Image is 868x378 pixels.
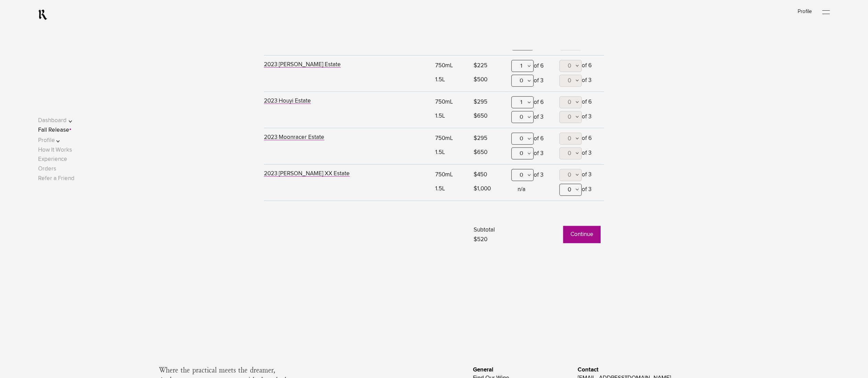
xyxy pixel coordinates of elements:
[511,75,553,90] div: of 3
[474,186,491,192] lightning-formatted-number: $1,000
[38,116,82,125] button: Dashboard
[511,133,553,147] div: of 6
[38,166,56,172] a: Orders
[38,9,47,20] a: RealmCellars
[568,172,571,178] span: 0
[511,133,534,145] div: 0
[511,60,553,75] div: of 6
[474,63,487,69] lightning-formatted-number: $225
[559,169,601,184] div: of 3
[38,147,72,153] a: How It Works
[798,9,812,14] a: Profile
[578,365,599,375] span: Contact
[435,183,467,198] div: 1.5L
[474,237,487,243] lightning-formatted-number: $520
[511,169,553,184] div: of 3
[559,111,601,126] div: of 3
[559,133,601,147] div: of 6
[568,151,571,156] span: 0
[435,169,467,184] div: 750mL
[568,187,571,193] span: 0
[38,136,82,145] button: Profile
[264,134,324,140] span: 2023 Moonracer Estate
[264,134,324,142] button: 2023 Moonracer Estate
[38,127,69,133] a: Fall Release
[511,147,534,160] div: 0
[559,60,601,75] div: of 6
[264,171,350,178] button: 2023 [PERSON_NAME] XX Estate
[264,98,311,104] span: 2023 Houyi Estate
[474,77,487,83] lightning-formatted-number: $500
[474,135,487,141] lightning-formatted-number: $295
[511,96,534,108] div: 1
[511,169,534,181] div: 0
[264,62,341,68] span: 2023 [PERSON_NAME] Estate
[568,99,571,105] span: 0
[435,96,467,111] div: 750mL
[38,156,67,162] a: Experience
[264,171,350,177] span: 2023 [PERSON_NAME] XX Estate
[559,96,601,111] div: of 6
[264,62,341,69] button: 2023 [PERSON_NAME] Estate
[435,110,467,125] div: 1.5L
[559,147,601,162] div: of 3
[511,75,534,87] div: 0
[474,150,487,155] lightning-formatted-number: $650
[568,78,571,84] span: 0
[264,98,311,105] button: 2023 Houyi Estate
[563,226,601,243] button: Continue
[511,96,553,111] div: of 6
[435,74,467,89] div: 1.5L
[568,63,571,69] span: 0
[511,60,534,72] div: 1
[511,147,553,162] div: of 3
[435,147,467,162] div: 1.5L
[559,184,601,199] div: of 3
[518,184,553,196] div: n/a
[511,111,553,126] div: of 3
[474,113,487,119] lightning-formatted-number: $650
[511,111,534,123] div: 0
[559,75,601,90] div: of 3
[435,60,467,75] div: 750mL
[474,99,487,105] lightning-formatted-number: $295
[473,365,494,375] span: General
[474,172,487,178] lightning-formatted-number: $450
[474,225,508,244] div: Subtotal
[38,176,74,181] a: Refer a Friend
[568,114,571,120] span: 0
[435,133,467,147] div: 750mL
[568,136,571,142] span: 0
